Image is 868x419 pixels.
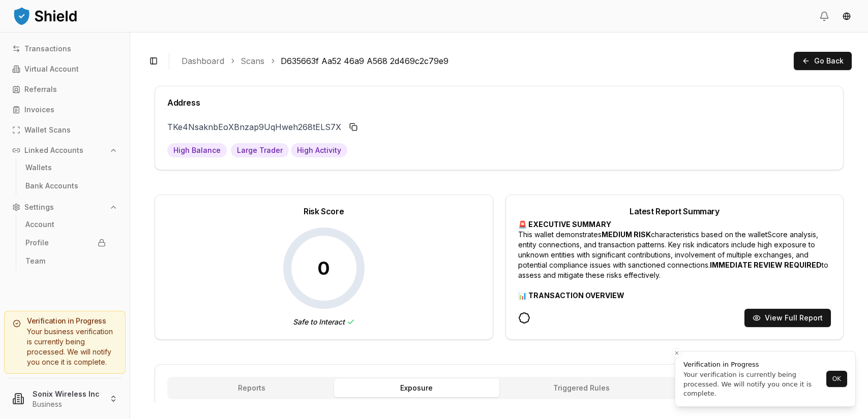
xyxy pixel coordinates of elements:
[25,164,52,171] p: Wallets
[518,312,530,324] svg: [DATE]T21:23:58.467Z
[24,126,71,134] p: Wallet Scans
[518,220,611,229] strong: 🚨 EXECUTIVE SUMMARY
[24,204,54,211] p: Settings
[794,52,852,70] button: Go Back
[241,55,264,67] a: Scans
[334,379,499,397] button: Exposure
[518,291,624,300] strong: 📊 TRANSACTION OVERVIEW
[672,348,682,358] button: Close toast
[8,41,122,57] a: Transactions
[21,178,110,194] a: Bank Accounts
[24,147,83,154] p: Linked Accounts
[25,182,78,189] p: Bank Accounts
[8,199,122,215] button: Settings
[291,143,347,157] span: Over 100 transactions in the last 6 months
[683,370,823,398] div: Your verification is currently being processed. We will notify you once it is complete.
[13,327,117,367] div: Your business verification is currently being processed. We will notify you once it is complete.
[826,371,847,387] button: OK
[182,55,786,67] nav: breadcrumb
[281,55,448,67] a: D635663f Aa52 46a9 A568 2d469c2c79e9
[24,86,57,93] p: Referrals
[25,257,45,265] p: Team
[518,207,831,215] div: Latest Report Summary
[231,143,289,157] span: Have made large transactions over $10k
[24,66,79,73] p: Virtual Account
[683,360,823,370] div: Verification in Progress
[553,383,610,393] span: Triggered Rules
[8,102,122,118] a: Invoices
[602,230,651,239] strong: MEDIUM RISK
[25,239,49,246] p: Profile
[169,379,334,397] button: Reports
[21,235,110,251] a: Profile
[167,207,481,215] div: Risk Score
[710,261,822,269] strong: IMMEDIATE REVIEW REQUIRED
[8,81,122,98] a: Referrals
[4,382,126,415] button: Sonix Wireless IncBusiness
[814,56,844,66] span: Go Back
[33,399,101,409] p: Business
[167,143,227,157] span: Total assets over $10k
[12,6,78,26] img: ShieldPay Logo
[345,119,362,135] button: Copy to clipboard
[8,142,122,158] button: Linked Accounts
[21,253,110,269] a: Team
[8,61,122,77] a: Virtual Account
[25,221,54,228] p: Account
[744,309,831,327] button: View Full Report
[167,99,831,107] div: Address
[4,311,126,374] a: Verification in ProgressYour business verification is currently being processed. We will notify y...
[664,379,829,397] button: Graph
[21,159,110,176] a: Wallets
[24,106,54,113] p: Invoices
[293,317,355,327] span: Safe to Interact
[21,216,110,233] a: Account
[182,55,224,67] a: Dashboard
[13,317,117,325] h5: Verification in Progress
[167,121,341,133] p: TKe4NsaknbEoXBnzap9UqHweh268tELS7X
[24,45,71,52] p: Transactions
[8,122,122,138] a: Wallet Scans
[33,389,101,399] p: Sonix Wireless Inc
